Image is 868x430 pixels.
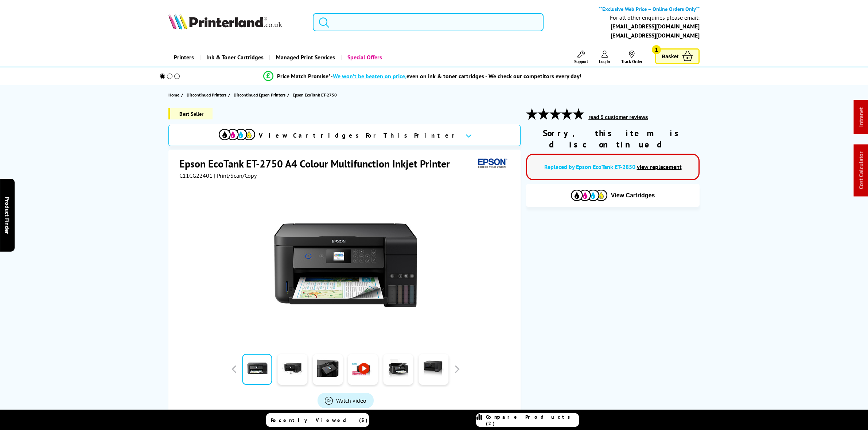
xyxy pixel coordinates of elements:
[637,163,682,170] a: view replacement
[274,194,417,336] img: Epson EcoTank ET-2750
[662,51,678,61] span: Basket
[293,91,337,99] span: Epson EcoTank ET-2750
[621,51,642,64] a: Track Order
[168,108,213,119] span: Best Seller
[168,13,282,29] img: Printerland Logo
[146,70,699,83] li: modal_Promise
[277,72,331,80] span: Price Match Promise*
[857,152,865,189] a: Cost Calculator
[476,413,579,427] a: Compare Products (2)
[168,91,181,99] a: Home
[611,192,655,199] span: View Cartridges
[857,107,865,127] a: Intranet
[586,114,650,121] button: read 5 customer reviews
[168,91,179,99] span: Home
[526,127,700,150] div: Sorry, this item is discontinued
[179,172,213,179] span: C11CG22401
[610,14,700,21] div: For all other enquiries please email:
[219,129,255,140] img: cmyk-icon.svg
[269,48,340,67] a: Managed Print Services
[318,393,374,408] a: Product_All_Videos
[544,163,635,170] a: Replaced by Epson EcoTank ET-2850
[234,91,285,99] span: Discontinued Epson Printers
[187,91,226,99] span: Discontinued Printers
[168,48,199,67] a: Printers
[652,45,661,54] span: 1
[187,91,228,99] a: Discontinued Printers
[532,189,694,201] button: View Cartridges
[4,196,11,234] span: Product Finder
[331,72,581,80] div: - even on ink & toner cartridges - We check our competitors every day!
[271,417,368,423] span: Recently Viewed (5)
[475,157,509,170] img: Epson
[340,48,388,67] a: Special Offers
[655,48,700,64] a: Basket 1
[611,32,700,39] a: [EMAIL_ADDRESS][DOMAIN_NAME]
[179,157,457,170] h1: Epson EcoTank ET-2750 A4 Colour Multifunction Inkjet Printer
[206,48,264,67] span: Ink & Toner Cartridges
[599,5,700,12] b: **Exclusive Web Price – Online Orders Only**
[599,59,610,64] span: Log In
[293,91,339,99] a: Epson EcoTank ET-2750
[574,51,588,64] a: Support
[336,397,366,404] span: Watch video
[486,414,579,427] span: Compare Products (2)
[571,190,607,201] img: Cartridges
[574,59,588,64] span: Support
[333,72,406,80] span: We won’t be beaten on price,
[259,131,459,139] span: View Cartridges For This Printer
[234,91,287,99] a: Discontinued Epson Printers
[168,13,304,31] a: Printerland Logo
[611,23,700,30] a: [EMAIL_ADDRESS][DOMAIN_NAME]
[199,48,269,67] a: Ink & Toner Cartridges
[266,413,369,427] a: Recently Viewed (5)
[214,172,257,179] span: | Print/Scan/Copy
[599,51,610,64] a: Log In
